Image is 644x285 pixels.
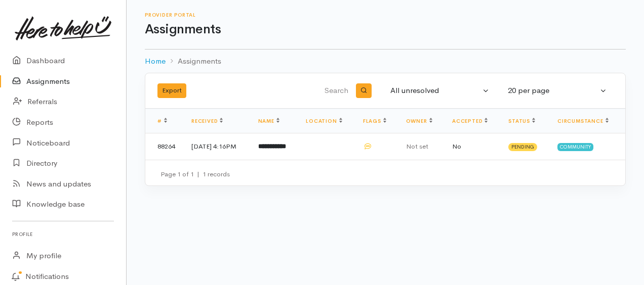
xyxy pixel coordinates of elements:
a: # [157,118,167,124]
span: Pending [508,143,537,151]
a: Flags [363,118,386,124]
a: Name [258,118,279,124]
a: Received [191,118,223,124]
small: Page 1 of 1 1 records [160,170,230,178]
a: Owner [406,118,432,124]
span: No [452,142,461,151]
button: 20 per page [502,81,613,101]
h1: Assignments [145,22,626,37]
div: 20 per page [508,85,598,97]
td: [DATE] 4:16PM [183,133,250,160]
div: All unresolved [390,85,480,97]
li: Assignments [166,56,221,67]
span: Community [557,143,593,151]
a: Accepted [452,118,488,124]
button: Export [157,83,186,98]
a: Circumstance [557,118,609,124]
h6: Profile [12,227,114,241]
h6: Provider Portal [145,12,626,18]
a: Home [145,56,166,67]
a: Location [306,118,342,124]
span: | [197,170,199,178]
button: All unresolved [384,81,496,101]
a: Status [508,118,535,124]
td: 88264 [145,133,183,160]
input: Search [271,79,350,103]
span: Not set [406,142,428,151]
nav: breadcrumb [145,50,626,73]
